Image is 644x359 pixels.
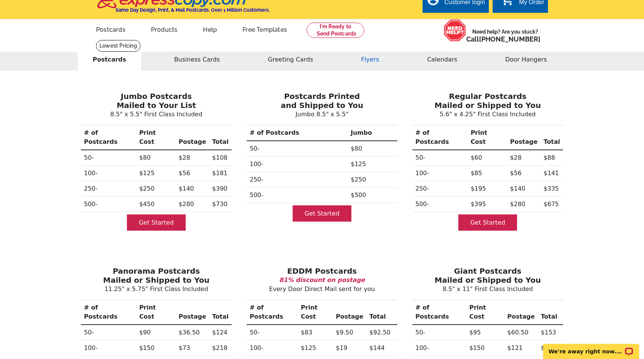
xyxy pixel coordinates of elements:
[411,92,565,110] h3: Regular Postcards Mailed or Shipped to You
[136,150,176,166] td: $80
[412,300,466,325] th: # of Postcards
[175,325,209,341] td: $36.50
[348,141,397,157] td: $80
[136,125,176,150] th: Print Cost
[504,300,538,325] th: Postage
[348,188,397,203] td: $500
[159,49,235,71] button: Business Cards
[412,197,468,212] th: 500-
[175,341,209,356] td: $73
[209,341,232,356] td: $218
[81,150,136,166] th: 50-
[136,300,176,325] th: Print Cost
[209,325,232,341] td: $124
[468,181,507,197] td: $195
[209,125,232,150] th: Total
[136,197,176,212] td: $450
[540,150,563,166] td: $88
[298,341,333,356] td: $125
[298,300,333,325] th: Print Cost
[230,20,299,38] a: Free Templates
[538,325,563,341] td: $153
[209,150,232,166] td: $108
[412,125,468,150] th: # of Postcards
[468,150,507,166] td: $60
[81,197,136,212] th: 500-
[293,205,352,222] a: Get Started
[247,300,298,325] th: # of Postcards
[348,157,397,172] td: $125
[175,197,209,212] td: $280
[540,166,563,181] td: $141
[412,166,468,181] th: 100-
[412,150,468,166] th: 50-
[136,341,176,356] td: $150
[247,341,298,356] th: 100-
[466,300,504,325] th: Print Cost
[79,92,233,110] h3: Jumbo Postcards Mailed to Your List
[458,214,517,231] a: Get Started
[468,125,507,150] th: Print Cost
[279,276,365,284] b: 81% discount on postage
[79,267,233,285] h3: Panorama Postcards Mailed or Shipped to You
[412,341,466,356] th: 100-
[81,325,136,341] th: 50-
[348,125,397,141] th: Jumbo
[366,341,397,356] td: $144
[77,49,142,71] button: Postcards
[247,172,348,188] th: 250-
[209,166,232,181] td: $181
[209,300,232,325] th: Total
[116,7,270,13] h4: Same Day Design, Print, & Mail Postcards. Over 1 Million Customers.
[411,110,565,119] p: 5.6" x 4.25" First Class Included
[245,285,399,294] p: Every Door Direct Mail sent for you
[507,166,540,181] td: $56
[252,49,328,71] button: Greeting Cards
[468,166,507,181] td: $85
[245,267,399,276] h3: EDDM Postcards
[298,325,333,341] td: $83
[540,197,563,212] td: $675
[366,300,397,325] th: Total
[139,20,190,38] a: Products
[348,172,397,188] td: $250
[540,125,563,150] th: Total
[209,181,232,197] td: $390
[136,181,176,197] td: $250
[127,214,186,231] a: Get Started
[333,300,366,325] th: Postage
[466,28,544,43] span: Need help? Are you stuck?
[79,110,233,119] p: 8.5" x 5.5" First Class Included
[538,335,644,359] iframe: LiveChat chat widget
[466,325,504,341] td: $95
[81,300,136,325] th: # of Postcards
[84,20,137,38] a: Postcards
[412,181,468,197] th: 250-
[507,150,540,166] td: $28
[411,267,565,285] h3: Giant Postcards Mailed or Shipped to You
[479,35,540,43] a: [PHONE_NUMBER]
[412,49,473,71] button: Calendars
[468,197,507,212] td: $395
[504,341,538,356] td: $121
[490,49,562,71] button: Door Hangers
[507,197,540,212] td: $280
[245,92,399,110] h3: Postcards Printed and Shipped to You
[247,141,348,157] th: 50-
[411,285,565,294] p: 8.5" x 11" First Class Included
[209,197,232,212] td: $730
[136,166,176,181] td: $125
[247,125,348,141] th: # of Postcards
[412,325,466,341] th: 50-
[247,325,298,341] th: 50-
[175,125,209,150] th: Postage
[245,110,399,119] p: Jumbo 8.5" x 5.5"
[81,125,136,150] th: # of Postcards
[79,285,233,294] p: 11.25" x 5.75" First Class Included
[504,325,538,341] td: $60.50
[175,150,209,166] td: $28
[540,181,563,197] td: $335
[81,181,136,197] th: 250-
